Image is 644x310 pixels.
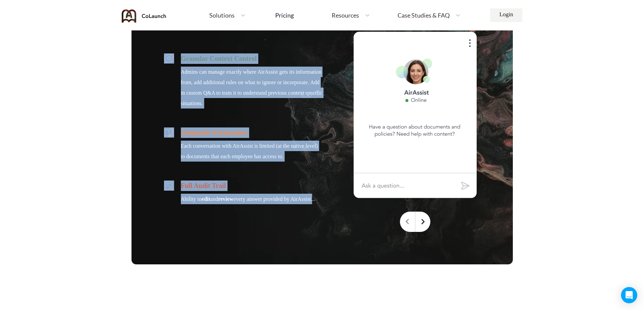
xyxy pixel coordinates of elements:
[490,8,522,22] a: Login
[181,194,315,204] span: Ability to and every answer provided by AirAssist...
[181,141,323,162] span: Each conversation with AirAssist is limited (at the native level) to documents that each employee...
[164,127,174,138] img: svg+xml;base64,PHN2ZyB3aWR0aD0iMzAiIGhlaWdodD0iMzAiIHZpZXdCb3g9IjAgMCAzMCAzMCIgZmlsbD0ibm9uZSIgeG...
[354,32,477,198] img: ai-popup
[209,12,235,18] span: Solutions
[122,9,166,23] img: coLaunch
[398,12,450,18] span: Case Studies & FAQ
[181,127,323,138] span: Automatic Permissions
[164,181,174,191] img: svg+xml;base64,PHN2ZyB3aWR0aD0iMzAiIGhlaWdodD0iMzAiIHZpZXdCb3g9IjAgMCAzMCAzMCIgZmlsbD0ibm9uZSIgeG...
[164,53,174,64] img: svg+xml;base64,PHN2ZyB3aWR0aD0iMzAiIGhlaWdodD0iMzAiIHZpZXdCb3g9IjAgMCAzMCAzMCIgZmlsbD0ibm9uZSIgeG...
[181,181,315,191] span: Full Audit Trail
[218,196,233,202] b: review
[181,67,323,109] span: Admins can manage exactly where AirAssist gets its information from, add additional rules on what...
[201,196,210,202] b: edit
[621,287,637,303] div: Open Intercom Messenger
[332,12,359,18] span: Resources
[275,12,294,18] div: Pricing
[275,9,294,21] a: Pricing
[181,53,323,64] span: Granular Context Control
